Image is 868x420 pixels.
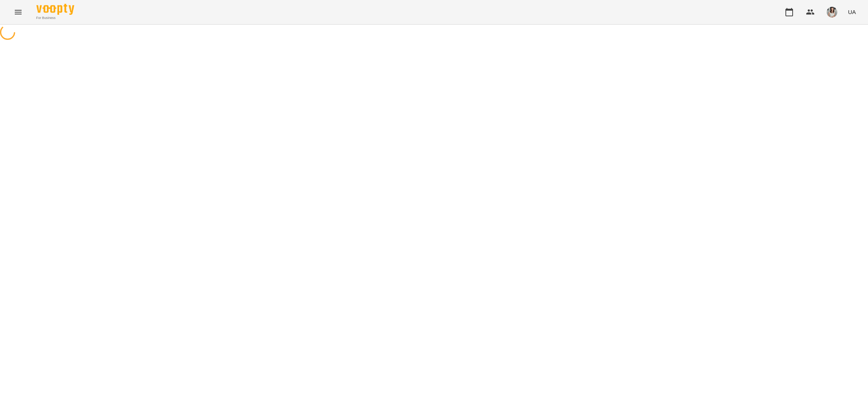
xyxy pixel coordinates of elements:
button: UA [845,5,859,19]
img: 2a7e41675b8cddfc6659cbc34865a559.png [827,7,837,17]
button: Menu [9,3,27,21]
span: UA [848,8,856,16]
img: Voopty Logo [36,4,74,15]
span: For Business [36,16,74,20]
